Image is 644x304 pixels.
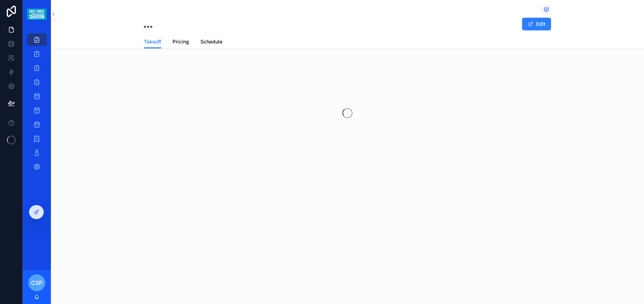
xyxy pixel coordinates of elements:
[172,35,189,49] a: Pricing
[27,8,46,20] img: App logo
[31,279,42,287] span: CSP
[144,38,161,45] span: Takeoff
[23,28,51,182] div: scrollable content
[200,38,222,45] span: Schedule
[200,35,222,49] a: Schedule
[144,35,161,49] a: Takeoff
[522,18,551,30] button: Edit
[172,38,189,45] span: Pricing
